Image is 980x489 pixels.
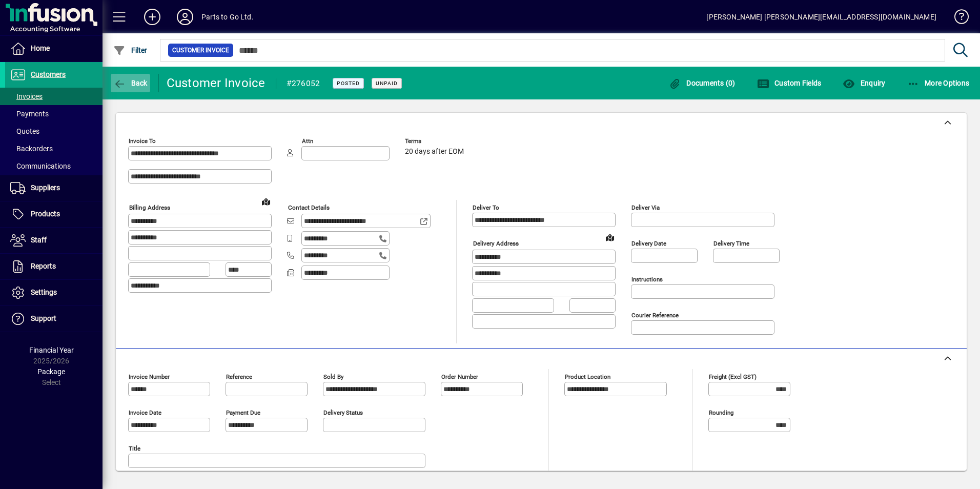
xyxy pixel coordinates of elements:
a: Products [5,201,103,227]
button: Enquiry [840,74,888,92]
span: Financial Year [29,346,74,354]
button: Profile [169,8,201,26]
span: Reports [31,262,56,270]
span: Customers [31,70,66,78]
a: Reports [5,254,103,279]
a: Communications [5,157,103,175]
mat-label: Invoice date [129,409,161,416]
button: More Options [905,74,972,92]
a: Knowledge Base [947,2,967,35]
span: Documents (0) [669,79,736,87]
button: Documents (0) [666,74,738,92]
span: Posted [337,80,360,87]
span: Filter [113,46,148,54]
span: 20 days after EOM [405,148,464,156]
div: [PERSON_NAME] [PERSON_NAME][EMAIL_ADDRESS][DOMAIN_NAME] [706,9,936,25]
a: Support [5,306,103,332]
span: Back [113,79,148,87]
mat-label: Courier Reference [631,312,679,319]
mat-label: Sold by [323,373,343,380]
app-page-header-button: Back [103,74,159,92]
mat-label: Product location [565,373,610,380]
span: Quotes [10,127,39,135]
div: #276052 [287,75,320,92]
a: Suppliers [5,175,103,201]
a: Backorders [5,140,103,157]
button: Filter [111,41,150,59]
span: Package [37,368,65,376]
mat-label: Invoice number [129,373,170,380]
span: Suppliers [31,184,60,192]
mat-label: Rounding [709,409,733,416]
button: Add [136,8,169,26]
mat-label: Freight (excl GST) [709,373,757,380]
span: Communications [10,162,71,170]
mat-label: Delivery time [713,240,749,247]
a: Settings [5,280,103,305]
span: Enquiry [843,79,885,87]
span: Backorders [10,145,53,153]
a: Home [5,36,103,62]
mat-label: Deliver via [631,204,660,211]
mat-label: Delivery date [631,240,666,247]
a: View on map [258,193,274,210]
span: Payments [10,110,49,118]
span: Staff [31,236,47,244]
mat-label: Order number [441,373,478,380]
mat-label: Attn [302,137,313,145]
mat-label: Invoice To [129,137,156,145]
a: Quotes [5,123,103,140]
span: Invoices [10,92,43,100]
mat-label: Reference [226,373,252,380]
span: More Options [907,79,970,87]
mat-label: Delivery status [323,409,363,416]
span: Customer Invoice [172,45,229,55]
span: Terms [405,138,466,145]
div: Parts to Go Ltd. [201,9,254,25]
span: Settings [31,288,57,296]
mat-label: Instructions [631,276,663,283]
a: Payments [5,105,103,123]
a: View on map [602,229,618,246]
span: Support [31,314,56,322]
span: Products [31,210,60,218]
button: Custom Fields [754,74,824,92]
a: Invoices [5,88,103,105]
a: Staff [5,228,103,253]
span: Home [31,44,50,52]
button: Back [111,74,150,92]
span: Unpaid [376,80,398,87]
div: Customer Invoice [167,75,266,91]
mat-label: Title [129,445,140,452]
mat-label: Payment due [226,409,260,416]
span: Custom Fields [757,79,822,87]
mat-label: Deliver To [473,204,499,211]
